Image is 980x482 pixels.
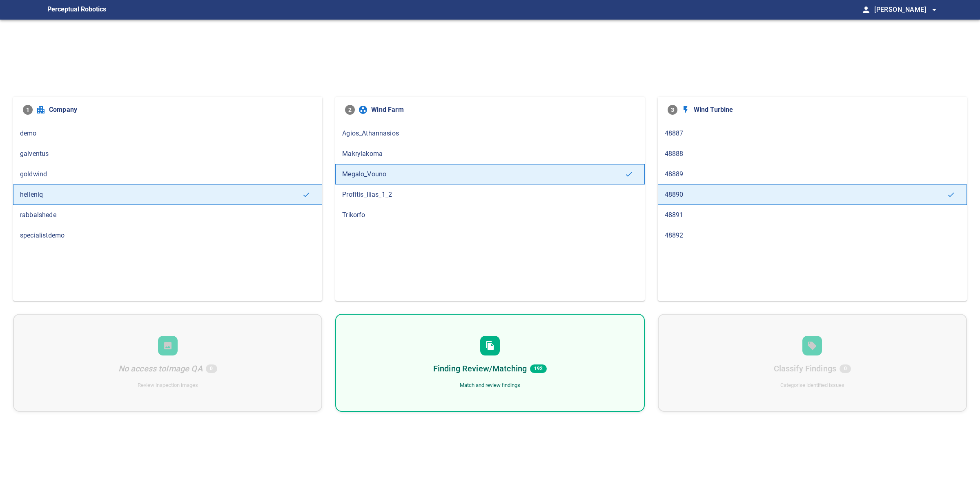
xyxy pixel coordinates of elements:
[335,184,644,205] div: Profitis_Ilias_1_2
[20,231,315,240] span: specialistdemo
[342,169,624,179] span: Megalo_Vouno
[371,105,635,115] span: Wind Farm
[23,105,33,115] span: 1
[20,149,315,159] span: galventus
[342,129,637,138] span: Agios_Athannasios
[665,169,960,179] span: 48889
[665,129,960,138] span: 48887
[874,4,939,16] span: [PERSON_NAME]
[13,205,322,225] div: rabbalshede
[433,362,527,375] h6: Finding Review/Matching
[335,205,644,225] div: Trikorfo
[530,364,547,373] span: 192
[658,205,967,225] div: 48891
[658,144,967,164] div: 48888
[13,144,322,164] div: galventus
[658,225,967,246] div: 48892
[335,144,644,164] div: Makrylakoma
[665,231,960,240] span: 48892
[345,105,355,115] span: 2
[13,225,322,246] div: specialistdemo
[20,169,315,179] span: goldwind
[335,314,644,412] div: Finding Review/Matching192Match and review findings
[342,149,637,159] span: Makrylakoma
[658,164,967,184] div: 48889
[13,123,322,144] div: demo
[658,123,967,144] div: 48887
[665,190,947,200] span: 48890
[665,210,960,220] span: 48891
[13,184,322,205] div: helleniq
[665,149,960,159] span: 48888
[49,105,312,115] span: Company
[342,210,637,220] span: Trikorfo
[668,105,677,115] span: 3
[47,3,106,16] figcaption: Perceptual Robotics
[861,5,871,15] span: person
[335,164,644,184] div: Megalo_Vouno
[694,105,957,115] span: Wind Turbine
[342,190,637,200] span: Profitis_Ilias_1_2
[929,5,939,15] span: arrow_drop_down
[658,184,967,205] div: 48890
[335,123,644,144] div: Agios_Athannasios
[20,190,302,200] span: helleniq
[13,164,322,184] div: goldwind
[460,382,520,389] div: Match and review findings
[20,129,315,138] span: demo
[20,210,315,220] span: rabbalshede
[871,2,939,18] button: [PERSON_NAME]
